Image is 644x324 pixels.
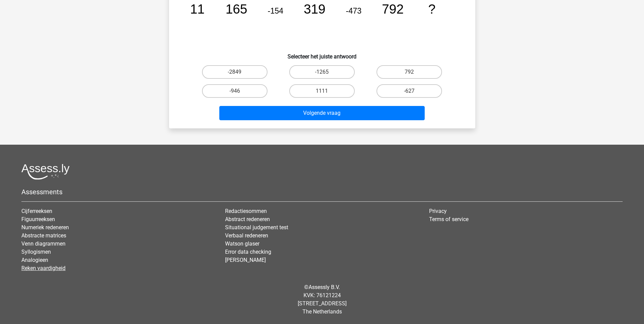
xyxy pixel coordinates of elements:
div: © KVK: 76121224 [STREET_ADDRESS] The Netherlands [16,278,628,321]
a: Cijferreeksen [21,208,52,214]
label: -946 [202,84,268,98]
h5: Assessments [21,188,623,196]
a: Venn diagrammen [21,240,66,247]
a: Abstracte matrices [21,232,66,239]
a: Analogieen [21,257,48,263]
a: Privacy [429,208,447,214]
button: Volgende vraag [219,106,425,120]
label: 792 [376,65,442,79]
img: Assessly logo [21,164,70,180]
tspan: -473 [346,6,361,15]
label: -2849 [202,65,268,79]
a: Numeriek redeneren [21,224,69,231]
a: Assessly B.V. [309,284,340,290]
tspan: -154 [268,6,283,15]
tspan: 792 [382,2,403,16]
h6: Selecteer het juiste antwoord [180,48,464,60]
label: 1111 [289,84,355,98]
a: Situational judgement test [225,224,288,231]
a: Verbaal redeneren [225,232,268,239]
tspan: 165 [225,2,247,16]
tspan: 11 [190,2,204,16]
tspan: ? [428,2,435,16]
a: Abstract redeneren [225,216,270,222]
a: Figuurreeksen [21,216,55,222]
a: [PERSON_NAME] [225,257,266,263]
a: Watson glaser [225,240,259,247]
a: Reken vaardigheid [21,265,66,271]
a: Terms of service [429,216,468,222]
a: Error data checking [225,249,271,255]
tspan: 319 [303,2,325,16]
a: Syllogismen [21,249,51,255]
label: -1265 [289,65,355,79]
label: -627 [376,84,442,98]
a: Redactiesommen [225,208,267,214]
